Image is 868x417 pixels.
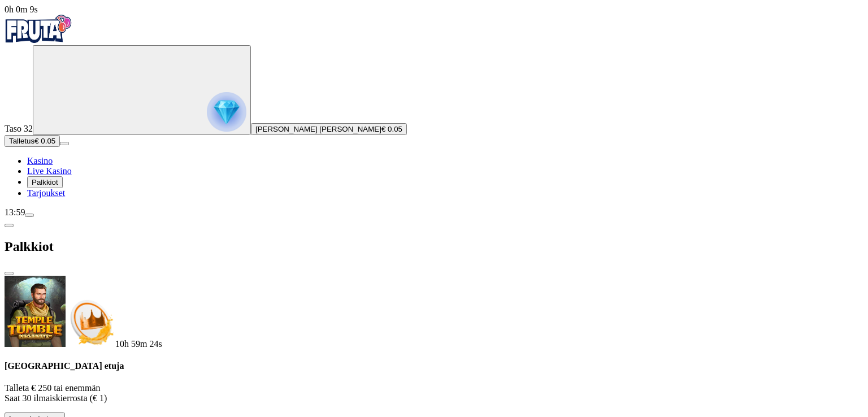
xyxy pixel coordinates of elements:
[5,224,14,227] button: chevron-left icon
[5,35,72,45] a: Fruta
[5,276,66,347] img: Temple Tumble
[5,156,863,198] nav: Main menu
[5,239,863,254] h2: Palkkiot
[5,272,14,275] button: close
[5,135,60,147] button: Talletusplus icon€ 0.05
[25,214,34,217] button: menu
[5,361,863,371] h4: [GEOGRAPHIC_DATA] etuja
[27,188,65,198] a: Tarjoukset
[251,123,407,135] button: [PERSON_NAME] [PERSON_NAME]€ 0.05
[5,15,72,43] img: Fruta
[381,125,402,133] span: € 0.05
[27,156,53,166] a: Kasino
[115,339,162,349] span: countdown
[66,297,115,347] img: Deposit bonus icon
[32,178,58,186] span: Palkkiot
[33,45,251,135] button: reward progress
[5,15,863,198] nav: Primary
[27,166,72,176] a: Live Kasino
[5,5,38,14] span: user session time
[60,142,69,145] button: menu
[27,176,63,188] button: Palkkiot
[34,137,55,145] span: € 0.05
[5,383,863,403] p: Talleta € 250 tai enemmän Saat 30 ilmaiskierrosta (€ 1)
[207,92,246,132] img: reward progress
[5,124,33,133] span: Taso 32
[9,137,34,145] span: Talletus
[5,207,25,217] span: 13:59
[255,125,381,133] span: [PERSON_NAME] [PERSON_NAME]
